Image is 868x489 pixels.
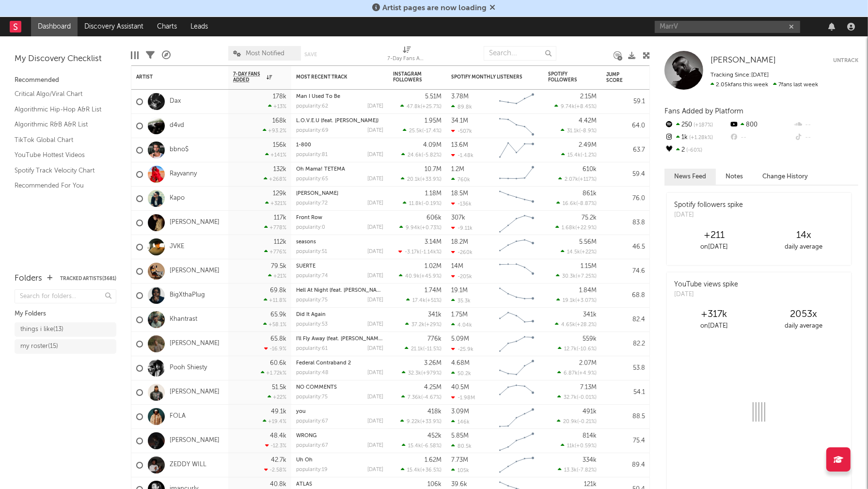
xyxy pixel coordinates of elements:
[388,41,426,69] div: 7-Day Fans Added (7-Day Fans Added)
[495,308,538,332] svg: Chart title
[273,142,286,148] div: 156k
[150,17,184,36] a: Charts
[60,276,116,281] button: Tracked Artists(3681)
[367,225,383,230] div: [DATE]
[409,128,422,134] span: 25.5k
[561,322,575,328] span: 4.65k
[428,312,442,318] div: 341k
[451,74,524,80] div: Spotify Monthly Listeners
[425,239,442,245] div: 3.14M
[270,360,286,366] div: 60.6k
[296,94,383,99] div: Man I Used To Be
[451,201,472,207] div: -136k
[710,72,769,78] span: Tracking Since: [DATE]
[556,297,597,303] div: ( )
[15,75,116,86] div: Recommended
[296,142,383,148] div: 1-800
[270,312,286,318] div: 65.9k
[406,225,420,231] span: 9.94k
[296,201,328,206] div: popularity: 72
[422,225,440,231] span: +0.73 %
[495,211,538,235] svg: Chart title
[558,176,597,182] div: ( )
[578,347,595,352] span: -10.6 %
[424,360,442,366] div: 3.26M
[606,290,645,301] div: 68.8
[561,152,597,158] div: ( )
[710,56,776,64] span: [PERSON_NAME]
[582,153,595,158] span: -1.2 %
[367,152,383,158] div: [DATE]
[296,385,337,390] a: NO COMMENTS
[425,190,442,197] div: 1.18M
[296,176,328,182] div: popularity: 65
[296,191,338,196] a: [PERSON_NAME]
[421,250,440,255] span: -1.14k %
[606,96,645,108] div: 59.1
[581,263,597,269] div: 1.15M
[264,224,286,231] div: +778 %
[264,297,286,303] div: +11.8 %
[606,169,645,180] div: 59.4
[562,274,576,279] span: 30.3k
[669,309,759,320] div: +317k
[577,298,595,303] span: +3.07 %
[15,339,116,354] a: my roster(15)
[296,346,328,351] div: popularity: 61
[274,239,286,245] div: 112k
[162,41,171,69] div: A&R Pipeline
[296,215,383,221] div: Front Row
[296,118,379,124] a: L.O.V.E.U (feat. [PERSON_NAME])
[579,142,597,148] div: 2.49M
[423,153,440,158] span: -5.82 %
[577,274,595,279] span: +7.25 %
[495,162,538,187] svg: Chart title
[580,177,595,182] span: +117 %
[669,230,759,241] div: +211
[367,201,383,206] div: [DATE]
[425,287,442,294] div: 1.74M
[710,82,768,88] span: 2.05k fans this week
[794,119,858,131] div: --
[296,264,316,269] a: SUERTE
[170,170,197,178] a: Rayvanny
[548,71,582,83] div: Spotify Followers
[426,322,440,328] span: +29 %
[268,103,286,110] div: +13 %
[296,273,328,279] div: popularity: 74
[664,144,729,157] div: 2
[296,249,327,254] div: popularity: 51
[451,287,468,294] div: 19.1M
[451,128,472,134] div: -507k
[424,128,440,134] span: -17.4 %
[20,324,63,335] div: things i like ( 13 )
[296,118,383,124] div: L.O.V.E.U (feat. hannah bahng)
[427,298,440,303] span: +51 %
[421,274,440,279] span: +45.9 %
[131,41,139,69] div: Edit Columns
[563,201,576,206] span: 16.6k
[402,370,442,376] div: ( )
[583,166,597,173] div: 610k
[759,320,849,332] div: daily average
[495,332,538,356] svg: Chart title
[412,298,426,303] span: 17.4k
[606,120,645,132] div: 64.0
[273,190,286,197] div: 129k
[170,315,197,324] a: Khantrast
[296,74,369,80] div: Most Recent Track
[451,225,473,231] div: -9.11k
[451,142,468,148] div: 13.6M
[296,288,383,293] div: Hell At Night (feat. Ella Langley)
[674,200,743,210] div: Spotify followers spike
[271,263,286,269] div: 79.5k
[451,239,468,245] div: 18.2M
[296,225,325,230] div: popularity: 0
[425,118,442,124] div: 1.95M
[367,322,383,327] div: [DATE]
[296,433,316,439] a: WRONG
[296,128,329,133] div: popularity: 69
[170,291,205,300] a: BigXthaPlug
[15,165,107,176] a: Spotify Track Velocity Chart
[555,321,597,328] div: ( )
